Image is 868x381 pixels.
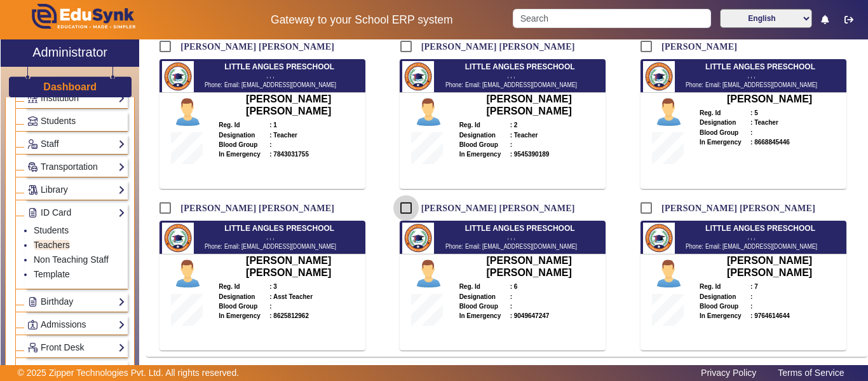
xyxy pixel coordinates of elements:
[700,139,742,146] b: In Emergency
[200,233,341,241] div: , , ,
[750,109,758,116] b: : 5
[269,132,297,139] b: : Teacher
[269,293,313,300] b: : Asst Teacher
[269,303,271,310] b: :
[170,94,205,132] img: Profile
[700,93,839,105] h6: [PERSON_NAME]
[459,132,496,139] b: Designation
[686,242,703,250] span: Phone:
[700,283,721,290] b: Reg. Id
[43,81,97,93] h3: Dashboard
[269,312,309,319] b: : 8625812962
[750,312,790,319] b: : 9764614644
[651,94,686,132] img: Profile
[419,203,575,214] label: [PERSON_NAME] [PERSON_NAME]
[510,121,518,128] b: : 2
[219,93,358,117] h6: [PERSON_NAME] [PERSON_NAME]
[510,303,512,310] b: :
[32,45,107,60] h2: Administrator
[224,224,334,233] span: LITTLE ANGLES PRESCHOOL
[219,293,255,300] b: Designation
[459,121,480,128] b: Reg. Id
[440,71,581,80] div: , , ,
[162,61,194,92] img: H9O1x5m4mwAUAAAAAElFTkSuQmCC
[459,283,480,290] b: Reg. Id
[219,141,257,148] b: Blood Group
[465,62,575,71] span: LITTLE ANGLES PRESCHOOL
[651,256,686,294] img: Profile
[269,141,271,148] b: :
[269,121,277,128] b: : 1
[771,364,850,381] a: Terms of Service
[700,312,742,319] b: In Emergency
[510,293,512,300] b: :
[459,303,498,310] b: Blood Group
[402,61,434,92] img: H9O1x5m4mwAUAAAAAElFTkSuQmCC
[224,81,336,88] span: Email: [EMAIL_ADDRESS][DOMAIN_NAME]
[269,283,277,290] b: : 3
[700,109,721,116] b: Reg. Id
[465,224,575,233] span: LITTLE ANGLES PRESCHOOL
[28,116,37,126] img: Students.png
[445,242,463,250] span: Phone:
[34,254,109,265] a: Non Teaching Staff
[219,132,255,139] b: Designation
[219,303,257,310] b: Blood Group
[695,364,763,381] a: Privacy Policy
[750,119,778,126] b: : Teacher
[700,119,736,126] b: Designation
[681,71,822,80] div: , , ,
[700,129,738,136] b: Blood Group
[659,203,815,214] label: [PERSON_NAME] [PERSON_NAME]
[219,312,261,319] b: In Emergency
[700,293,736,300] b: Designation
[750,303,752,310] b: :
[224,13,500,27] h5: Gateway to your School ERP system
[34,240,70,250] a: Teachers
[705,242,817,250] span: Email: [EMAIL_ADDRESS][DOMAIN_NAME]
[510,151,550,158] b: : 9545390189
[459,312,501,319] b: In Emergency
[411,94,446,132] img: Profile
[178,41,334,52] label: [PERSON_NAME] [PERSON_NAME]
[705,224,815,233] span: LITTLE ANGLES PRESCHOOL
[18,366,240,380] p: © 2025 Zipper Technologies Pvt. Ltd. All rights reserved.
[459,151,501,158] b: In Emergency
[205,81,222,88] span: Phone:
[162,223,194,254] img: H9O1x5m4mwAUAAAAAElFTkSuQmCC
[465,81,577,88] span: Email: [EMAIL_ADDRESS][DOMAIN_NAME]
[224,62,334,71] span: LITTLE ANGLES PRESCHOOL
[41,116,76,126] span: Students
[178,203,334,214] label: [PERSON_NAME] [PERSON_NAME]
[750,139,790,146] b: : 8668845446
[419,41,575,52] label: [PERSON_NAME] [PERSON_NAME]
[1,39,139,67] a: Administrator
[43,80,97,94] a: Dashboard
[510,141,512,148] b: :
[459,141,498,148] b: Blood Group
[34,269,70,279] a: Template
[643,61,675,92] img: H9O1x5m4mwAUAAAAAElFTkSuQmCC
[445,81,463,88] span: Phone:
[170,256,205,294] img: Profile
[200,71,341,80] div: , , ,
[219,121,240,128] b: Reg. Id
[700,303,738,310] b: Blood Group
[219,151,261,158] b: In Emergency
[750,293,752,300] b: :
[219,283,240,290] b: Reg. Id
[465,242,577,250] span: Email: [EMAIL_ADDRESS][DOMAIN_NAME]
[402,223,434,254] img: H9O1x5m4mwAUAAAAAElFTkSuQmCC
[34,225,69,235] a: Students
[459,293,496,300] b: Designation
[659,41,737,52] label: [PERSON_NAME]
[750,129,752,136] b: :
[459,254,599,279] h6: [PERSON_NAME] [PERSON_NAME]
[224,242,336,250] span: Email: [EMAIL_ADDRESS][DOMAIN_NAME]
[510,283,518,290] b: : 6
[681,233,822,241] div: , , ,
[219,254,358,279] h6: [PERSON_NAME] [PERSON_NAME]
[440,233,581,241] div: , , ,
[705,81,817,88] span: Email: [EMAIL_ADDRESS][DOMAIN_NAME]
[205,242,222,250] span: Phone:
